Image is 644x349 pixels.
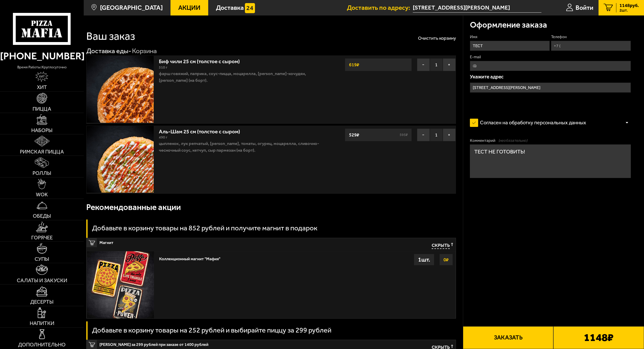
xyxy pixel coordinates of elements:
[30,321,54,326] span: Напитки
[30,299,53,304] span: Десерты
[100,5,163,11] span: [GEOGRAPHIC_DATA]
[551,41,631,51] input: +7 (
[584,332,614,343] b: 1148 ₽
[245,3,255,13] img: 15daf4d41897b9f0e9f617042186c801.svg
[86,203,181,211] h3: Рекомендованные акции
[33,213,51,218] span: Обеды
[470,116,593,129] label: Согласен на обработку персональных данных
[348,60,361,70] strong: 619 ₽
[413,3,542,13] span: улица Моисеенко, 41
[418,36,456,40] button: Очистить корзину
[159,140,319,154] p: цыпленок, лук репчатый, [PERSON_NAME], томаты, огурец, моцарелла, сливочно-чесночный соус, кетчуп...
[470,61,631,71] input: @
[463,326,554,349] button: Заказать
[413,3,542,13] input: Ваш адрес доставки
[576,5,593,11] span: Войти
[36,192,48,197] span: WOK
[443,128,456,141] button: +
[432,243,450,249] span: Скрыть
[619,3,639,8] span: 1148 руб.
[159,70,319,84] p: фарш говяжий, паприка, соус-пицца, моцарелла, [PERSON_NAME]-кочудян, [PERSON_NAME] (на борт).
[417,58,430,71] button: −
[348,130,361,140] strong: 529 ₽
[443,58,456,71] button: +
[99,238,321,245] span: Магнит
[20,149,64,154] span: Римская пицца
[92,327,331,334] h3: Добавьте в корзину товары на 252 рублей и выбирайте пиццу за 299 рублей
[159,135,167,140] span: 490 г
[470,138,631,143] label: Комментарий
[470,34,550,40] label: Имя
[499,138,527,143] span: (необязательно)
[159,56,246,64] a: Биф чили 25 см (толстое с сыром)
[159,65,167,70] span: 510 г
[417,128,430,141] button: −
[37,85,47,90] span: Хит
[551,34,631,40] label: Телефон
[347,5,413,11] span: Доставить по адресу:
[159,254,220,261] div: Коллекционный магнит "Мафия"
[99,340,321,347] span: [PERSON_NAME] за 299 рублей при заказе от 1400 рублей
[178,5,200,11] span: Акции
[92,225,317,232] h3: Добавьте в корзину товары на 852 рублей и получите магнит в подарок
[86,47,131,55] a: Доставка еды-
[430,58,443,71] span: 1
[31,235,53,240] span: Горячее
[86,31,135,42] h1: Ваш заказ
[414,254,434,265] div: 1 шт.
[17,278,67,283] span: Салаты и закуски
[619,8,639,12] span: 2 шт.
[442,255,450,265] strong: 0 ₽
[432,243,453,249] button: Скрыть
[132,47,157,55] div: Корзина
[430,128,443,141] span: 1
[159,126,247,135] a: Аль-Шам 25 см (толстое с сыром)
[31,128,52,133] span: Наборы
[470,74,631,79] p: Укажите адрес
[33,171,51,176] span: Роллы
[35,256,49,262] span: Супы
[18,342,66,347] span: Дополнительно
[470,54,631,60] label: E-mail
[399,133,409,137] s: 595 ₽
[216,5,244,11] span: Доставка
[470,41,550,51] input: Имя
[33,106,51,111] span: Пицца
[470,21,547,29] h3: Оформление заказа
[87,251,456,318] a: Коллекционный магнит "Мафия"0₽1шт.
